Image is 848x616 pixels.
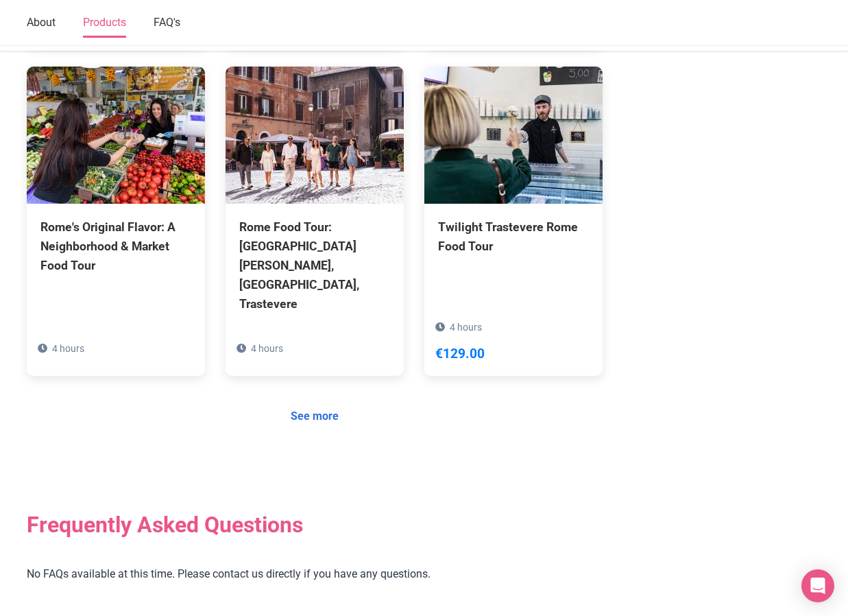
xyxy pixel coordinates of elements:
a: Products [83,9,126,38]
span: 4 hours [52,343,84,354]
img: Rome Food Tour: Campo de Fiori, Jewish Ghetto, Trastevere [226,67,404,204]
div: Twilight Trastevere Rome Food Tour [438,217,589,256]
div: €129.00 [435,344,485,365]
div: Rome's Original Flavor: A Neighborhood & Market Food Tour [40,217,191,275]
a: Rome's Original Flavor: A Neighborhood & Market Food Tour 4 hours [27,67,205,337]
h2: Frequently Asked Questions [27,512,603,538]
img: Rome's Original Flavor: A Neighborhood & Market Food Tour [27,67,205,204]
p: No FAQs available at this time. Please contact us directly if you have any questions. [27,565,603,583]
div: Open Intercom Messenger [801,569,834,602]
div: Rome Food Tour: [GEOGRAPHIC_DATA][PERSON_NAME], [GEOGRAPHIC_DATA], Trastevere [239,217,390,314]
a: About [27,9,56,38]
a: Rome Food Tour: [GEOGRAPHIC_DATA][PERSON_NAME], [GEOGRAPHIC_DATA], Trastevere 4 hours [226,67,404,376]
span: 4 hours [251,343,283,354]
img: Twilight Trastevere Rome Food Tour [424,67,603,204]
a: FAQ's [154,9,180,38]
a: See more [282,403,348,429]
a: Twilight Trastevere Rome Food Tour 4 hours €129.00 [424,67,603,318]
span: 4 hours [450,322,482,333]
